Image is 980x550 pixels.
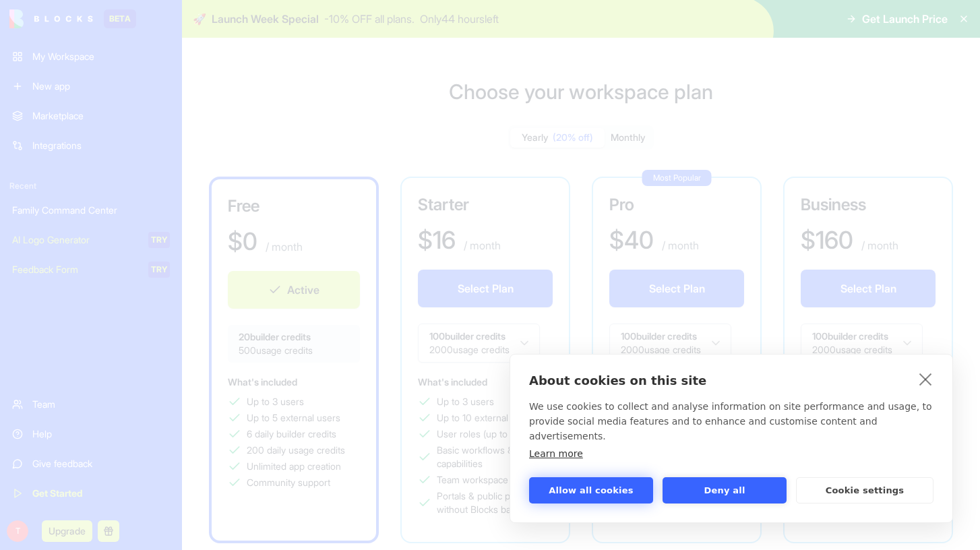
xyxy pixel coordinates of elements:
strong: About cookies on this site [529,373,706,388]
button: Deny all [663,477,787,503]
button: Allow all cookies [529,477,653,503]
p: We use cookies to collect and analyse information on site performance and usage, to provide socia... [529,399,933,444]
a: Learn more [529,448,583,459]
a: close [915,368,936,390]
button: Cookie settings [796,477,933,503]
